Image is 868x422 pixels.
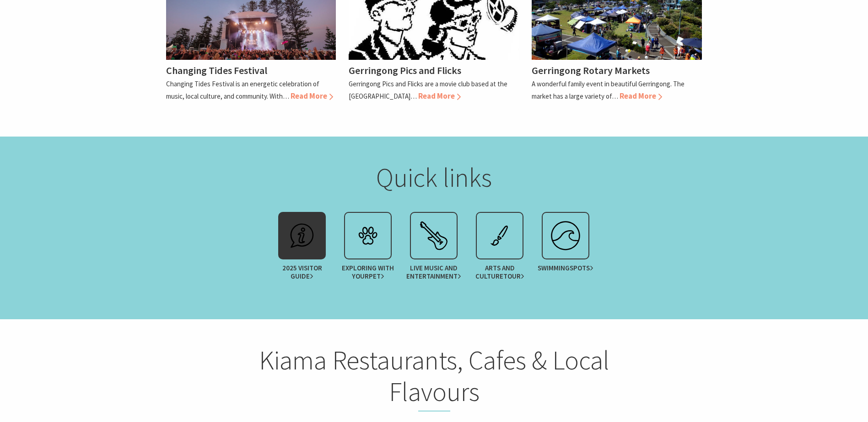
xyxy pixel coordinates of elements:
[255,162,614,194] h2: Quick links
[481,217,518,254] img: exhibit.svg
[291,272,313,280] span: Guide
[503,272,524,280] span: Tour
[274,264,331,280] span: 2025 Visitor
[547,217,584,254] img: surfing.svg
[532,79,685,100] p: A wonderful family event in beautiful Gerringong. The market has a large variety of…
[532,64,650,77] h4: Gerringong Rotary Markets
[405,264,463,280] span: Live Music and
[284,217,320,254] img: info.svg
[467,212,533,285] a: Arts and CultureTour
[166,64,267,77] h4: Changing Tides Festival
[166,79,319,100] p: Changing Tides Festival is an energetic celebration of music, local culture, and community. With…
[350,217,386,254] img: petcare.svg
[269,212,335,285] a: 2025 VisitorGuide
[471,264,528,280] span: Arts and Culture
[415,217,452,254] img: festival.svg
[406,272,461,280] span: Entertainment
[335,212,401,285] a: Exploring with yourPet
[369,272,384,280] span: Pet
[340,264,397,280] span: Exploring with your
[418,91,461,101] span: Read More
[349,79,507,100] p: Gerringong Pics and Flicks are a movie club based at the [GEOGRAPHIC_DATA]…
[570,264,593,272] span: spots
[401,212,467,285] a: Live Music andEntertainment
[533,212,598,285] a: Swimmingspots
[255,344,614,411] h2: Kiama Restaurants, Cafes & Local Flavours
[349,64,461,77] h4: Gerringong Pics and Flicks
[291,91,333,101] span: Read More
[538,264,593,272] span: Swimming
[620,91,662,101] span: Read More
